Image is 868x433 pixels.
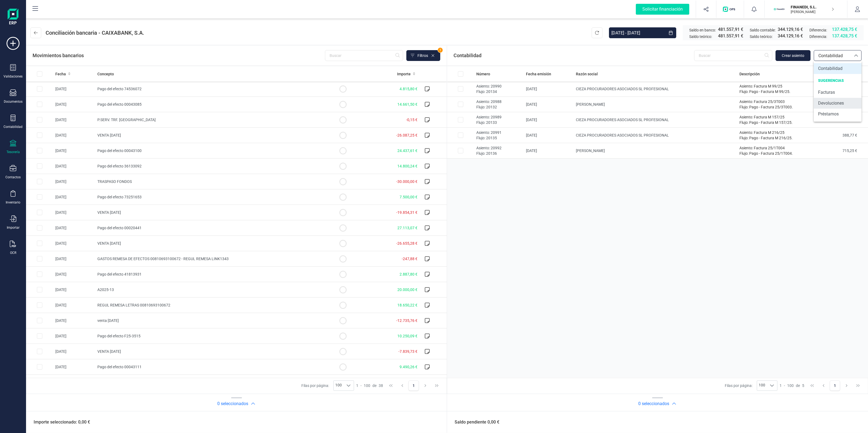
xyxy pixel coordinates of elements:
[397,71,411,77] span: Importe
[417,53,428,58] span: Filtros
[37,256,42,261] div: Row Selected 98d90765-f30f-443c-8961-36db9f300cd3
[37,333,42,339] div: Row Selected 82a13ae8-3d72-4039-bfec-4eef63335020
[37,179,42,184] div: Row Selected 0a0d12ae-fdce-4b3a-aa41-23836d3b2505
[782,53,804,58] span: Crear asiento
[787,383,794,388] span: 100
[791,10,834,14] p: [PERSON_NAME]
[526,71,551,77] span: Fecha emisión
[396,179,417,184] span: -30.000,00 €
[53,159,95,174] td: [DATE]
[458,148,463,153] div: Row Selected 17abf102-904c-45cb-a732-ce84d05177ff
[791,4,834,10] p: FINANEDI, S.L.
[776,50,810,61] button: Crear asiento
[37,272,42,277] div: Row Selected 3d1e6a6a-5d93-4277-90b3-370e9f21eefb
[739,99,819,104] p: Asiento: Factura 25/3T003
[809,34,827,39] span: Diferencia:
[636,4,689,15] div: Solicitar financiación
[476,151,522,156] p: Flujo: 20136
[818,65,843,72] span: Contabilidad
[217,400,248,407] h2: 0 seleccionados
[37,194,42,200] div: Row Selected 56d0a104-0c66-4be3-8f9d-23b983039dd3
[476,114,522,120] p: Asiento: 20989
[725,380,777,391] div: Filas por página:
[576,71,598,77] span: Razón social
[97,365,142,369] span: Pago del efecto 00043111
[37,117,42,122] div: Row Selected 37bcdc7e-f457-42d8-bc84-11ee3e140c5c
[396,318,417,323] span: -12.735,76 €
[818,380,829,391] button: Previous Page
[10,251,16,255] div: OCR
[458,102,463,107] div: Row Selected cdc428b4-b901-4e67-b0f9-5a1bd2480c46
[476,130,522,135] p: Asiento: 20991
[301,380,354,391] div: Filas por página:
[476,71,490,77] span: Número
[739,135,819,141] p: Flujo: Pago - Factura M 216/25.
[372,383,376,388] span: de
[720,1,741,18] button: Logo de OPS
[448,419,499,425] span: Saldo pendiente 0,00 €
[476,83,522,89] p: Asiento: 20990
[524,143,573,159] td: [DATE]
[53,236,95,251] td: [DATE]
[364,383,370,388] span: 100
[37,287,42,292] div: Row Selected 4af25c6e-6c00-4acd-a794-3c36c02777ac
[37,302,42,308] div: Row Selected c6b4a765-8963-4fbf-8200-45d0cf005847
[97,226,142,230] span: Pago del efecto 00020441
[97,241,121,245] span: VENTA [DATE]
[46,29,144,37] span: Conciliación bancaria - CAIXABANK, S.A.
[694,50,772,61] input: Buscar
[356,383,383,388] div: -
[757,381,767,390] span: 100
[476,89,522,94] p: Flujo: 20134
[400,87,417,91] span: 4.815,80 €
[325,50,403,61] input: Buscar
[476,135,522,141] p: Flujo: 20135
[821,143,868,159] td: 715,25 €
[37,225,42,231] div: Row Selected 1afaf4e3-c7ab-4975-9744-2672f8e0a2e0
[574,128,738,143] td: CIEZA PROCURADORES ASOCIADOS SL PROFESIONAL
[33,52,84,59] span: Movimientos bancarios
[398,349,417,354] span: -7.839,73 €
[396,241,417,245] span: -26.655,28 €
[830,380,840,391] button: Page 1
[379,383,383,388] span: 38
[53,267,95,282] td: [DATE]
[814,98,861,109] li: bancos.conciliacion.modal.headerDev
[37,210,42,215] div: Row Selected dad00bdc-94d7-4d2f-9dd6-2446acd30bf0
[402,257,417,261] span: -247,88 €
[53,313,95,328] td: [DATE]
[739,114,819,120] p: Asiento: Factura M 157/25
[334,381,343,390] span: 100
[524,81,573,97] td: [DATE]
[397,334,417,338] span: 10.250,09 €
[853,380,863,391] button: Last Page
[400,195,417,199] span: 7.500,00 €
[53,282,95,298] td: [DATE]
[53,251,95,267] td: [DATE]
[4,74,23,79] div: Validaciones
[818,111,839,117] span: Préstamos
[5,175,21,179] div: Contactos
[53,344,95,359] td: [DATE]
[97,334,141,338] span: Pago del efecto F25-3515
[53,112,95,128] td: [DATE]
[97,118,156,122] span: P.SERV. TRF. [GEOGRAPHIC_DATA]
[97,349,121,354] span: VENTA [DATE]
[397,287,417,292] span: 20.000,00 €
[739,71,760,77] span: Descripción
[97,195,142,199] span: Pago del efecto 73251653
[778,33,803,39] span: 344.129,16 €
[574,143,738,159] td: [PERSON_NAME]
[8,9,18,26] img: Logo Finanedi
[739,89,819,94] p: Flujo: Pago - Factura M 99/25.
[53,220,95,236] td: [DATE]
[739,104,819,110] p: Flujo: Pago - Factura 25/3T003.
[773,3,785,15] img: FI
[476,104,522,110] p: Flujo: 20132
[750,27,776,33] span: Saldo contable:
[689,27,716,33] span: Saldo en banco:
[37,364,42,370] div: Row Selected 5a91b5e0-f798-432a-afde-7440d07928e1
[406,118,417,122] span: -0,15 €
[97,71,114,77] span: Concepto
[832,26,857,33] span: 137.428,75 €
